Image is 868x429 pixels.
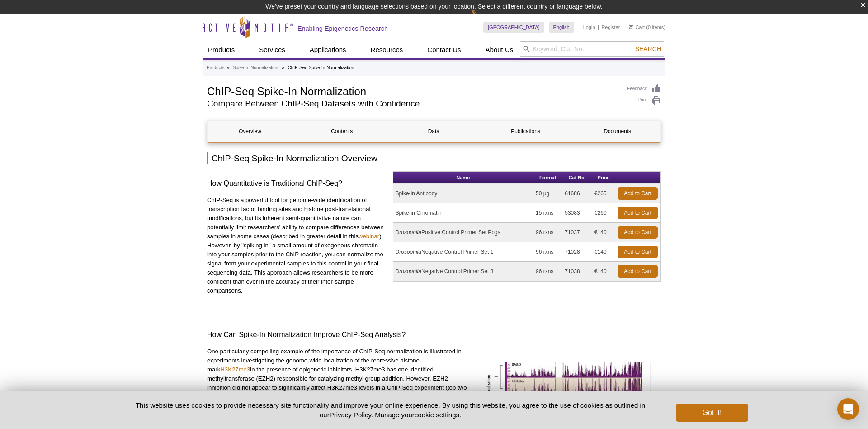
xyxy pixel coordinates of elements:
[627,96,661,106] a: Print
[618,187,658,200] a: Add to Cart
[415,411,459,419] button: cookie settings
[393,203,533,223] td: Spike-in Chromatin
[203,41,240,58] a: Products
[391,121,476,142] a: Data
[393,242,533,262] td: Negative Control Primer Set 1
[533,203,562,223] td: 15 rxns
[632,45,664,53] button: Search
[233,64,278,72] a: Spike-In Normalization
[618,265,658,278] a: Add to Cart
[549,22,574,33] a: English
[483,22,544,33] a: [GEOGRAPHIC_DATA]
[562,262,592,281] td: 71038
[396,229,421,236] i: Drosophila
[282,65,284,70] li: »
[592,184,615,203] td: €265
[575,121,660,142] a: Documents
[422,41,466,58] a: Contact Us
[365,41,409,58] a: Resources
[207,100,618,108] h2: Compare Between ChIP-Seq Datasets with Confidence
[601,24,620,30] a: Register
[480,41,519,58] a: About Us
[207,196,386,295] p: ChIP-Seq is a powerful tool for genome-wide identification of transcription factor binding sites ...
[629,24,645,30] a: Cart
[562,184,592,203] td: 61686
[629,22,665,33] li: (0 items)
[396,249,421,255] i: Drosophila
[207,347,468,401] p: One particularly compelling example of the importance of ChIP-Seq normalization is illustrated in...
[396,268,421,275] i: Drosophila
[562,242,592,262] td: 71028
[533,172,562,184] th: Format
[629,24,633,29] img: Your Cart
[207,64,224,72] a: Products
[483,121,568,142] a: Publications
[533,184,562,203] td: 50 µg
[635,45,661,53] span: Search
[297,24,388,33] h2: Enabling Epigenetics Research
[393,262,533,281] td: Negative Control Primer Set 3
[618,246,658,258] a: Add to Cart
[207,152,661,164] h2: ChIP-Seq Spike-In Normalization Overview
[299,121,384,142] a: Contents
[533,223,562,242] td: 96 rxns
[471,7,495,28] img: Change Here
[254,41,291,58] a: Services
[393,223,533,242] td: Positive Control Primer Set Pbgs
[359,233,379,240] a: webinar
[207,178,386,189] h3: How Quantitative is Traditional ChIP-Seq?
[220,366,250,373] a: H3K27me3
[618,226,658,239] a: Add to Cart
[592,172,615,184] th: Price
[562,172,592,184] th: Cat No.
[562,203,592,223] td: 53083
[598,22,599,33] li: |
[120,400,661,419] p: This website uses cookies to provide necessary site functionality and improve your online experie...
[304,41,352,58] a: Applications
[393,172,533,184] th: Name
[592,242,615,262] td: €140
[592,262,615,281] td: €140
[208,121,292,142] a: Overview
[592,203,615,223] td: €260
[207,84,618,97] h1: ChIP-Seq Spike-In Normalization
[676,404,748,422] button: Got it!
[562,223,592,242] td: 71037
[226,65,229,70] li: »
[533,242,562,262] td: 96 rxns
[519,41,665,57] input: Keyword, Cat. No.
[627,84,661,94] a: Feedback
[393,184,533,203] td: Spike-in Antibody
[837,398,859,420] div: Open Intercom Messenger
[288,65,354,70] li: ChIP-Seq Spike-In Normalization
[330,411,371,419] a: Privacy Policy
[533,262,562,281] td: 96 rxns
[583,24,595,30] a: Login
[207,329,661,340] h3: How Can Spike-In Normalization Improve ChIP-Seq Analysis?
[618,207,658,219] a: Add to Cart
[592,223,615,242] td: €140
